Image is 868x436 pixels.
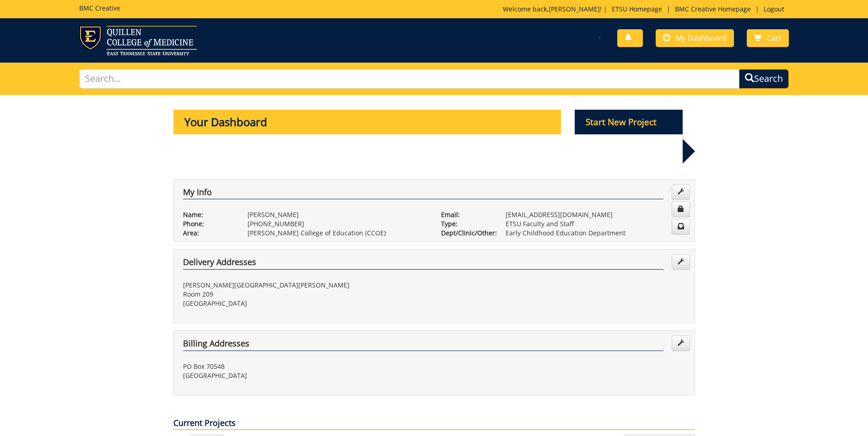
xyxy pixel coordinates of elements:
h4: My Info [183,188,663,200]
img: ETSU logo [79,26,197,55]
span: Cart [767,33,782,43]
p: Your Dashboard [173,110,561,134]
p: PO Box 70548 [183,362,427,371]
p: Area: [183,229,234,238]
a: [PERSON_NAME] [549,5,600,13]
p: [GEOGRAPHIC_DATA] [183,299,427,308]
p: [PHONE_NUMBER] [248,219,427,229]
p: Type: [441,219,492,229]
p: [EMAIL_ADDRESS][DOMAIN_NAME] [506,210,685,219]
p: [PERSON_NAME] [248,210,427,219]
h4: Delivery Addresses [183,258,663,270]
p: Welcome back, ! | | | [503,5,789,14]
button: Search [739,69,789,89]
p: Email: [441,210,492,219]
p: Dept/Clinic/Other: [441,229,492,238]
p: Phone: [183,219,234,229]
p: Early Childhood Education Department [506,229,685,238]
a: Cart [747,29,789,47]
a: Logout [759,5,789,13]
p: [GEOGRAPHIC_DATA] [183,371,427,380]
a: Edit Addresses [672,335,690,351]
p: Start New Project [575,110,683,134]
a: Edit Addresses [672,254,690,270]
a: Edit Info [672,184,690,200]
p: Name: [183,210,234,219]
input: Search... [79,69,739,89]
h5: BMC Creative [79,5,120,11]
p: Current Projects [173,417,695,430]
a: Start New Project [575,118,683,127]
p: ETSU Faculty and Staff [506,219,685,229]
a: Change Password [672,202,690,217]
h4: Billing Addresses [183,339,663,351]
span: My Dashboard [676,33,727,43]
a: BMC Creative Homepage [670,5,755,13]
a: My Dashboard [656,29,734,47]
p: [PERSON_NAME] College of Education (CCOE) [248,229,427,238]
a: ETSU Homepage [607,5,667,13]
p: Room 209 [183,290,427,299]
a: Change Communication Preferences [672,219,690,234]
p: [PERSON_NAME][GEOGRAPHIC_DATA][PERSON_NAME] [183,281,427,290]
